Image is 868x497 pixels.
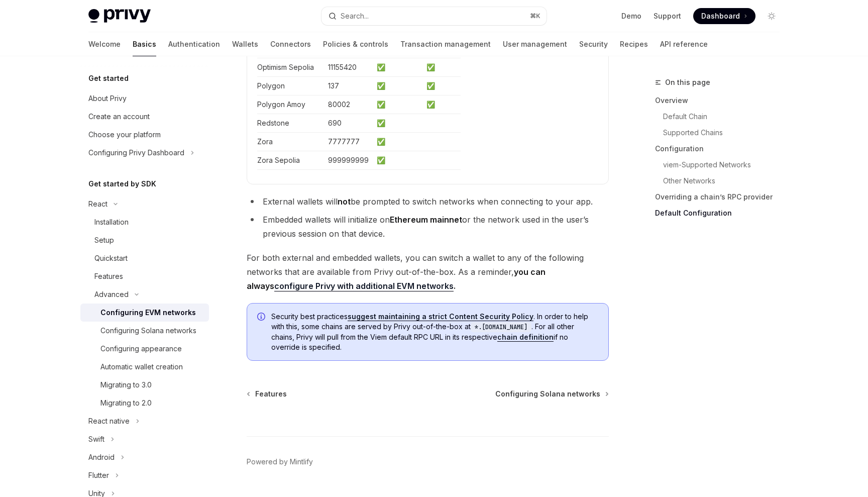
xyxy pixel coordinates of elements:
[701,11,740,21] span: Dashboard
[324,151,373,170] td: 999999999
[88,72,129,84] h5: Get started
[80,126,209,144] a: Choose your platform
[88,129,161,141] div: Choose your platform
[247,457,313,467] a: Powered by Mintlify
[88,9,151,23] img: light logo
[100,325,196,337] div: Configuring Solana networks
[88,32,121,56] a: Welcome
[324,133,373,151] td: 7777777
[80,249,209,267] a: Quickstart
[665,76,710,88] span: On this page
[655,92,788,109] a: Overview
[324,95,373,114] td: 80002
[80,358,209,376] a: Automatic wallet creation
[88,433,104,445] div: Swift
[257,114,324,133] td: Redstone
[503,32,567,56] a: User management
[321,7,547,25] button: Search...⌘K
[88,178,156,190] h5: Get started by SDK
[274,281,454,291] a: configure Privy with additional EVM networks
[495,389,608,399] a: Configuring Solana networks
[257,58,324,77] td: Optimism Sepolia
[655,141,788,157] a: Configuration
[270,32,311,56] a: Connectors
[422,95,461,114] td: ✅
[530,12,540,20] span: ⌘ K
[88,451,115,463] div: Android
[80,394,209,412] a: Migrating to 2.0
[373,77,422,95] td: ✅
[271,312,598,352] span: Security best practices . In order to help with this, some chains are served by Privy out-of-the-...
[100,307,196,319] div: Configuring EVM networks
[663,173,788,189] a: Other Networks
[88,415,130,427] div: React native
[663,157,788,173] a: viem-Supported Networks
[390,215,462,225] strong: Ethereum mainnet
[663,109,788,125] a: Default Chain
[100,361,183,373] div: Automatic wallet creation
[257,151,324,170] td: Zora Sepolia
[80,231,209,249] a: Setup
[100,397,152,409] div: Migrating to 2.0
[373,58,422,77] td: ✅
[693,8,755,24] a: Dashboard
[88,147,184,159] div: Configuring Privy Dashboard
[232,32,258,56] a: Wallets
[94,252,128,264] div: Quickstart
[100,379,152,391] div: Migrating to 3.0
[80,376,209,394] a: Migrating to 3.0
[247,194,609,209] li: External wallets will be prompted to switch networks when connecting to your app.
[621,11,641,21] a: Demo
[80,304,209,322] a: Configuring EVM networks
[660,32,708,56] a: API reference
[400,32,491,56] a: Transaction management
[100,343,182,355] div: Configuring appearance
[80,267,209,285] a: Features
[94,270,123,282] div: Features
[94,288,129,301] div: Advanced
[422,58,461,77] td: ✅
[80,108,209,126] a: Create an account
[80,213,209,231] a: Installation
[579,32,608,56] a: Security
[497,333,554,342] a: chain definition
[88,469,109,481] div: Flutter
[94,216,129,228] div: Installation
[764,8,780,24] button: Toggle dark mode
[257,133,324,151] td: Zora
[168,32,220,56] a: Authentication
[257,95,324,114] td: Polygon Amoy
[348,312,533,321] a: suggest maintaining a strict Content Security Policy
[338,196,351,207] strong: not
[88,92,127,105] div: About Privy
[94,234,114,246] div: Setup
[247,251,609,293] span: For both external and embedded wallets, you can switch a wallet to any of the following networks ...
[248,389,287,399] a: Features
[373,151,422,170] td: ✅
[133,32,156,56] a: Basics
[663,125,788,141] a: Supported Chains
[654,11,681,21] a: Support
[620,32,648,56] a: Recipes
[422,77,461,95] td: ✅
[655,205,788,221] a: Default Configuration
[373,133,422,151] td: ✅
[80,340,209,358] a: Configuring appearance
[88,111,150,123] div: Create an account
[324,58,373,77] td: 11155420
[495,389,600,399] span: Configuring Solana networks
[88,198,107,210] div: React
[373,95,422,114] td: ✅
[80,89,209,108] a: About Privy
[247,213,609,241] li: Embedded wallets will initialize on or the network used in the user’s previous session on that de...
[655,189,788,205] a: Overriding a chain’s RPC provider
[80,322,209,340] a: Configuring Solana networks
[257,313,267,323] svg: Info
[324,114,373,133] td: 690
[324,77,373,95] td: 137
[323,32,388,56] a: Policies & controls
[373,114,422,133] td: ✅
[341,10,369,22] div: Search...
[255,389,287,399] span: Features
[257,77,324,95] td: Polygon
